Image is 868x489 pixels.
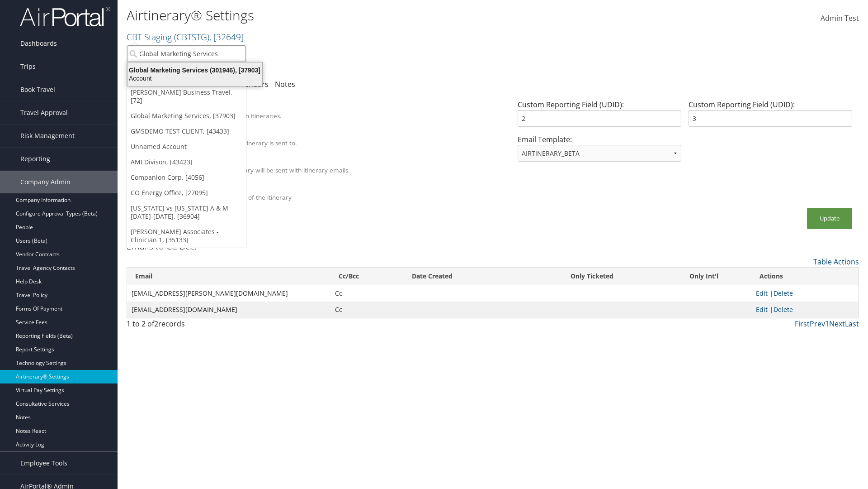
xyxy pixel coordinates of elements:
a: Notes [275,79,295,89]
div: Email Template: [514,134,685,169]
a: Prev [810,319,825,329]
button: Update [807,208,852,229]
span: Admin Test [821,13,859,23]
a: Next [829,319,845,329]
a: AMI Divison, [43423] [127,154,246,170]
span: Employee Tools [20,452,67,475]
a: Delete [774,305,793,314]
th: Only Int'l: activate to sort column ascending [657,268,751,285]
th: Date Created: activate to sort column ascending [404,268,528,285]
div: Client Name [169,103,481,111]
td: | [751,302,859,318]
a: Admin Test [821,5,859,33]
div: Show Survey [169,185,481,193]
a: Edit [756,305,768,314]
td: | [751,285,859,302]
a: Last [845,319,859,329]
div: Account [122,74,268,82]
div: Custom Reporting Field (UDID): [514,99,685,134]
span: Dashboards [20,32,57,55]
div: Override Email [169,130,481,139]
div: 1 to 2 of records [127,318,304,334]
span: Company Admin [20,171,71,193]
a: [PERSON_NAME] Business Travel, [72] [127,85,246,108]
a: Delete [774,289,793,297]
a: Global Marketing Services, [37903] [127,108,246,124]
td: [EMAIL_ADDRESS][DOMAIN_NAME] [127,302,330,318]
span: Travel Approval [20,101,68,124]
a: Companion Corp, [4056] [127,170,246,185]
th: Email: activate to sort column ascending [127,268,330,285]
img: airportal-logo.png [20,6,110,27]
input: Search Accounts [127,45,246,62]
span: Reporting [20,148,50,170]
a: CO Energy Office, [27095] [127,185,246,201]
a: First [795,319,810,329]
span: , [ 32649 ] [209,31,244,43]
span: Book Travel [20,78,55,101]
a: Table Actions [813,257,859,267]
td: Cc [330,302,404,318]
td: Cc [330,285,404,302]
a: [US_STATE] vs [US_STATE] A & M [DATE]-[DATE], [36904] [127,201,246,224]
span: ( CBTSTG ) [174,31,209,43]
a: CBT Staging [127,31,244,43]
label: A PDF version of the itinerary will be sent with itinerary emails. [169,166,350,175]
th: Only Ticketed: activate to sort column ascending [527,268,656,285]
a: [PERSON_NAME] Associates - Clinician 1, [35133] [127,224,246,248]
div: Attach PDF [169,158,481,166]
div: Global Marketing Services (301946), [37903] [122,66,268,74]
span: Risk Management [20,125,75,147]
a: 1 [825,319,829,329]
span: Trips [20,55,36,78]
span: 2 [154,319,158,329]
a: Edit [756,289,768,297]
h1: Airtinerary® Settings [127,6,615,25]
a: Calendars [234,79,269,89]
th: Cc/Bcc: activate to sort column ascending [330,268,404,285]
th: Actions [751,268,859,285]
a: GMSDEMO TEST CLIENT, [43433] [127,124,246,139]
div: Custom Reporting Field (UDID): [685,99,856,134]
a: Unnamed Account [127,139,246,154]
td: [EMAIL_ADDRESS][PERSON_NAME][DOMAIN_NAME] [127,285,330,302]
